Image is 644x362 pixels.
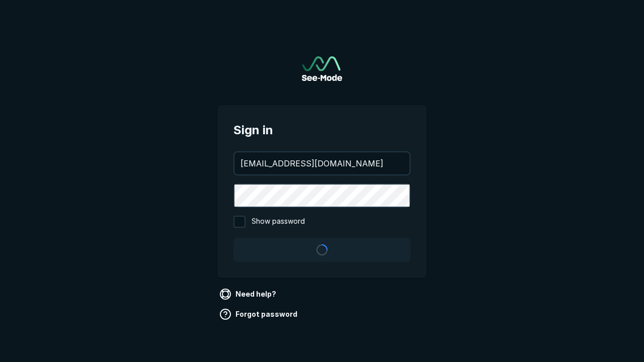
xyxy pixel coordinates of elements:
span: Show password [252,216,305,228]
img: See-Mode Logo [302,56,342,81]
input: your@email.com [234,152,410,174]
a: Go to sign in [302,56,342,81]
a: Need help? [217,286,280,302]
a: Forgot password [217,306,301,322]
span: Sign in [233,121,411,139]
